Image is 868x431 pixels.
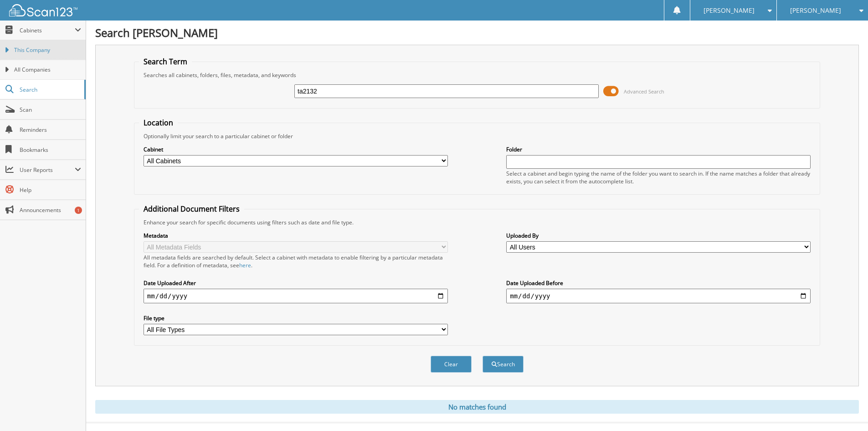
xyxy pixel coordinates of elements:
div: Optionally limit your search to a particular cabinet or folder [139,132,815,140]
span: Bookmarks [20,146,81,154]
label: Date Uploaded After [144,279,448,287]
div: Select a cabinet and begin typing the name of the folder you want to search in. If the name match... [506,170,811,185]
label: Uploaded By [506,232,811,239]
div: Enhance your search for specific documents using filters such as date and file type. [139,218,815,226]
div: 1 [75,207,82,214]
span: [PERSON_NAME] [704,8,755,13]
button: Search [483,356,524,373]
span: Scan [20,106,81,114]
legend: Search Term [139,57,192,67]
iframe: Chat Widget [822,387,868,431]
span: [PERSON_NAME] [790,8,841,13]
button: Clear [431,356,472,373]
label: File type [144,314,448,322]
span: User Reports [20,166,75,174]
legend: Location [139,118,178,128]
span: Announcements [20,206,81,214]
label: Date Uploaded Before [506,279,811,287]
label: Folder [506,145,811,153]
span: Cabinets [20,26,75,34]
span: Reminders [20,126,81,134]
legend: Additional Document Filters [139,204,244,214]
label: Metadata [144,232,448,239]
span: All Companies [14,66,81,74]
div: No matches found [95,400,859,414]
label: Cabinet [144,145,448,153]
div: Searches all cabinets, folders, files, metadata, and keywords [139,71,815,79]
input: end [506,289,811,303]
span: This Company [14,46,81,54]
img: scan123-logo-white.svg [9,4,77,16]
span: Help [20,186,81,194]
div: All metadata fields are searched by default. Select a cabinet with metadata to enable filtering b... [144,254,448,269]
h1: Search [PERSON_NAME] [95,25,859,40]
a: here [239,261,251,269]
span: Search [20,86,80,93]
input: start [144,289,448,303]
span: Advanced Search [624,88,664,95]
